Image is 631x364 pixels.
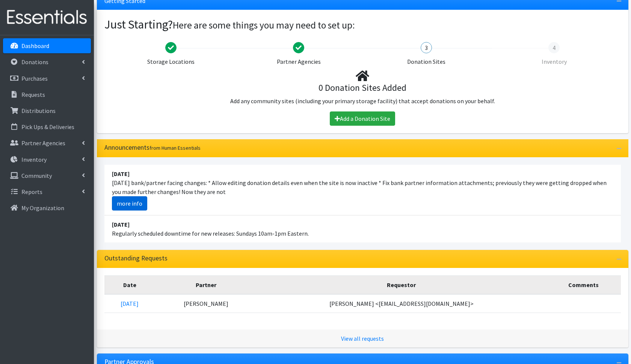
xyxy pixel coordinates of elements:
p: Partner Agencies [21,139,65,147]
div: 3 [421,42,432,53]
h3: Announcements [104,144,201,152]
a: Partner Agencies [3,135,91,150]
a: Community [3,168,91,183]
p: Community [21,172,52,179]
p: Add any community sites (including your primary storage facility) that accept donations on your b... [107,96,618,105]
h3: Outstanding Requests [104,254,168,262]
a: [DATE] [121,300,139,307]
div: Donation Sites [366,57,486,66]
a: Distributions [3,103,91,118]
td: [PERSON_NAME] [155,294,257,313]
a: View all requests [341,335,384,342]
strong: [DATE] [112,221,130,228]
a: My Organization [3,200,91,215]
div: Inventory [494,57,614,66]
p: Purchases [21,75,48,82]
p: Requests [21,91,45,98]
strong: [DATE] [112,170,130,177]
a: Requests [3,87,91,102]
div: 4 [548,42,560,53]
th: Requestor [257,275,546,294]
div: Storage Locations [111,57,231,66]
a: Pick Ups & Deliveries [3,119,91,134]
p: Donations [21,58,48,66]
li: Regularly scheduled downtime for new releases: Sundays 10am-1pm Eastern. [104,215,621,242]
a: Inventory [3,152,91,167]
p: Dashboard [21,42,49,50]
a: Purchases [3,71,91,86]
a: Reports [3,184,91,199]
p: Reports [21,188,42,196]
a: Add a Donation Site [330,111,395,126]
small: from Human Essentials [149,144,201,151]
h4: 0 Donation Sites Added [107,83,618,93]
h2: Just Starting? [104,17,621,32]
a: Donations [3,54,91,69]
p: Distributions [21,107,56,114]
td: [PERSON_NAME] <[EMAIL_ADDRESS][DOMAIN_NAME]> [257,294,546,313]
small: Here are some things you may need to set up: [173,19,355,31]
p: My Organization [21,204,64,212]
li: [DATE] bank/partner facing changes: * Allow editing donation details even when the site is now in... [104,165,621,215]
th: Date [104,275,155,294]
th: Comments [546,275,620,294]
div: Partner Agencies [239,57,359,66]
p: Pick Ups & Deliveries [21,123,74,131]
a: more info [112,196,147,211]
p: Inventory [21,156,47,163]
img: HumanEssentials [3,5,91,30]
a: Dashboard [3,38,91,53]
th: Partner [155,275,257,294]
